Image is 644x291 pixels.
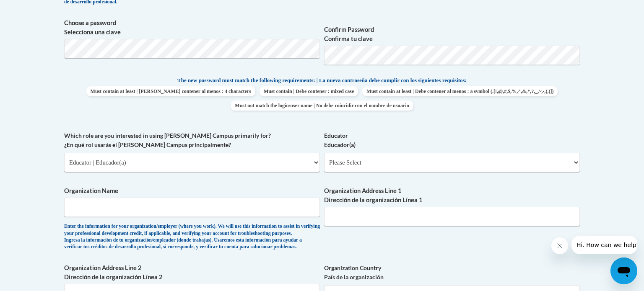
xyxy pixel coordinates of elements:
[86,86,255,96] span: Must contain at least | [PERSON_NAME] contener al menos : 4 characters
[5,6,68,13] span: Hi. How can we help?
[260,86,358,96] span: Must contain | Debe contener : mixed case
[64,198,320,217] input: Metadata input
[231,100,413,111] span: Must not match the login/user name | No debe coincidir con el nombre de usuario
[64,131,320,149] label: Which role are you interested in using [PERSON_NAME] Campus primarily for? ¿En qué rol usarás el ...
[551,237,568,254] iframe: Close message
[64,186,320,196] label: Organization Name
[177,77,467,84] span: The new password must match the following requirements: | La nueva contraseña debe cumplir con lo...
[324,131,580,149] label: Educator Educador(a)
[64,263,320,282] label: Organization Address Line 2 Dirección de la organización Línea 2
[64,223,320,251] div: Enter the information for your organization/employer (where you work). We will use this informati...
[64,18,320,37] label: Choose a password Selecciona una clave
[324,207,580,226] input: Metadata input
[610,258,637,284] iframe: Button to launch messaging window
[324,25,580,44] label: Confirm Password Confirma tu clave
[324,186,580,205] label: Organization Address Line 1 Dirección de la organización Línea 1
[324,263,580,282] label: Organization Country País de la organización
[571,236,637,254] iframe: Message from company
[362,86,558,96] span: Must contain at least | Debe contener al menos : a symbol (.[!,@,#,$,%,^,&,*,?,_,~,-,(,)])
